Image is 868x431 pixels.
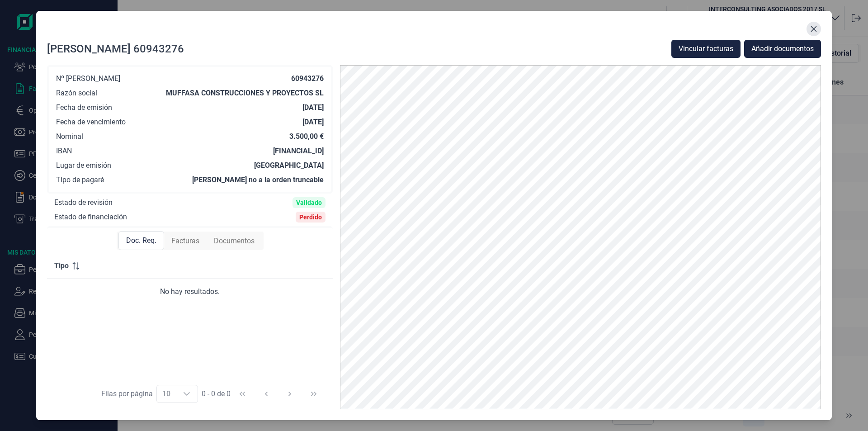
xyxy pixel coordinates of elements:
[171,236,199,246] span: Facturas
[744,40,821,58] button: Añadir documentos
[299,213,322,221] div: Perdido
[671,40,741,58] button: Vincular facturas
[54,286,325,297] div: No hay resultados.
[56,161,111,170] div: Lugar de emisión
[679,43,733,54] span: Vincular facturas
[164,232,207,250] div: Facturas
[289,132,324,141] div: 3.500,00 €
[751,43,814,54] span: Añadir documentos
[56,103,112,112] div: Fecha de emisión
[56,147,72,156] div: IBAN
[231,383,253,405] button: First Page
[54,198,113,207] div: Estado de revisión
[118,231,164,250] div: Doc. Req.
[56,118,126,127] div: Fecha de vencimiento
[176,385,198,403] div: Choose
[302,118,324,127] div: [DATE]
[255,383,277,405] button: Previous Page
[279,383,301,405] button: Next Page
[273,147,324,156] div: [FINANCIAL_ID]
[56,89,97,98] div: Razón social
[202,390,231,398] span: 0 - 0 de 0
[101,388,153,399] div: Filas por página
[254,161,324,170] div: [GEOGRAPHIC_DATA]
[126,235,156,246] span: Doc. Req.
[303,383,325,405] button: Last Page
[47,42,184,56] div: [PERSON_NAME] 60943276
[54,213,127,222] div: Estado de financiación
[340,65,821,409] img: PDF Viewer
[207,232,262,250] div: Documentos
[214,236,255,246] span: Documentos
[166,89,324,98] div: MUFFASA CONSTRUCCIONES Y PROYECTOS SL
[291,74,324,83] div: 60943276
[56,175,104,185] div: Tipo de pagaré
[56,74,120,83] div: Nº [PERSON_NAME]
[192,175,324,185] div: [PERSON_NAME] no a la orden truncable
[56,132,83,141] div: Nominal
[807,22,821,36] button: Close
[296,199,322,206] div: Validado
[54,260,69,271] span: Tipo
[302,103,324,112] div: [DATE]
